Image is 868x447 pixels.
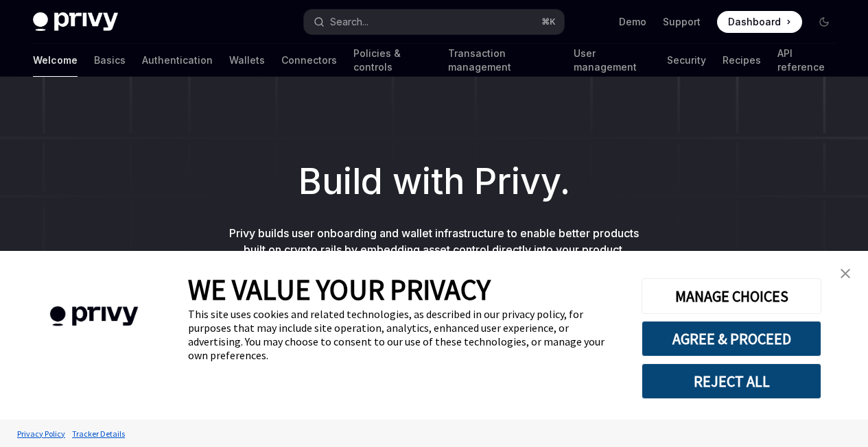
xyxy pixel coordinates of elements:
h1: Build with Privy. [22,155,846,208]
a: Policies & controls [353,44,432,77]
span: WE VALUE YOUR PRIVACY [188,271,491,307]
button: Toggle dark mode [813,11,835,33]
button: Open search [304,10,564,34]
button: REJECT ALL [642,363,821,399]
a: Tracker Details [69,422,128,446]
a: Privacy Policy [14,422,69,446]
a: Welcome [33,44,78,77]
a: Recipes [723,44,761,77]
img: company logo [21,287,167,346]
a: Transaction management [448,44,556,77]
div: This site uses cookies and related technologies, as described in our privacy policy, for purposes... [188,307,621,362]
a: API reference [777,44,835,77]
span: Privy builds user onboarding and wallet infrastructure to enable better products built on crypto ... [229,226,639,256]
a: Support [663,15,701,29]
button: AGREE & PROCEED [642,321,821,357]
a: Basics [94,44,126,77]
a: close banner [832,260,859,287]
span: Dashboard [728,15,781,29]
a: Demo [619,15,646,29]
a: Wallets [229,44,265,77]
button: MANAGE CHOICES [642,278,821,314]
div: Search... [330,14,368,30]
a: Authentication [142,44,213,77]
span: ⌘ K [541,16,556,27]
a: Connectors [281,44,337,77]
img: close banner [841,269,850,278]
img: dark logo [33,12,118,32]
a: User management [574,44,651,77]
a: Security [667,44,706,77]
a: Dashboard [717,11,802,33]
